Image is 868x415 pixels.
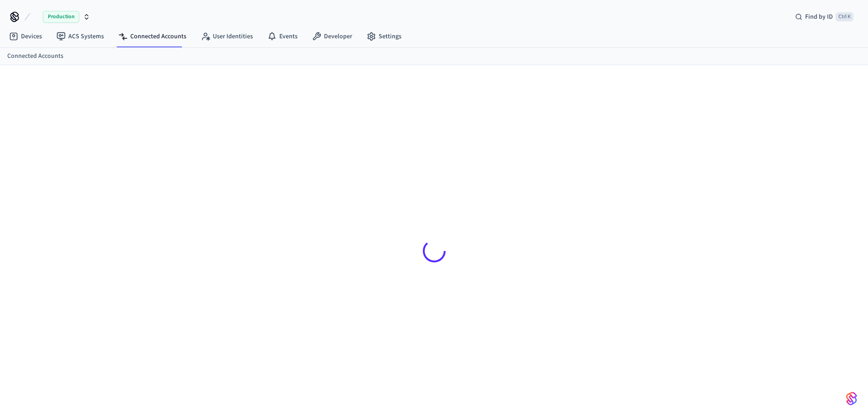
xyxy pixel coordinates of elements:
a: ACS Systems [49,28,111,45]
a: Connected Accounts [111,28,194,45]
a: Connected Accounts [7,51,63,61]
a: Developer [305,28,360,45]
img: SeamLogoGradient.69752ec5.svg [846,391,857,406]
a: Devices [2,28,49,45]
span: Find by ID [805,12,833,21]
div: Find by IDCtrl K [788,9,861,25]
a: Settings [360,28,409,45]
a: User Identities [194,28,260,45]
span: Ctrl K [836,12,853,21]
span: Production [43,11,79,23]
a: Events [260,28,305,45]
